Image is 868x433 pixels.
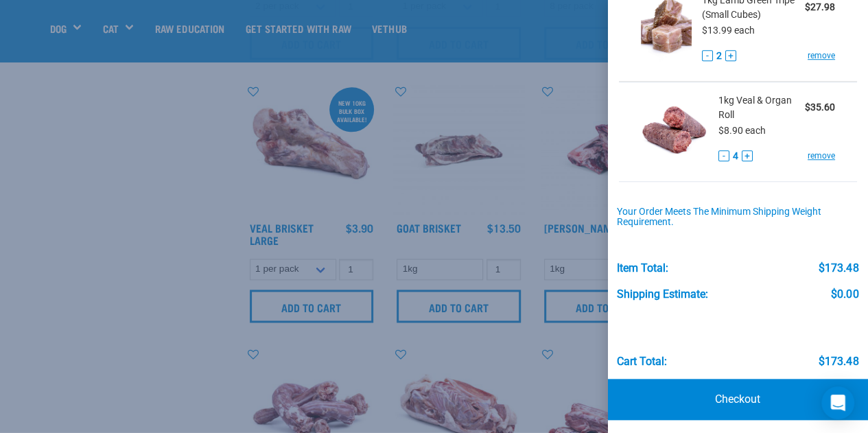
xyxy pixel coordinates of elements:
span: 4 [733,149,738,163]
div: Open Intercom Messenger [821,386,854,419]
span: $8.90 each [718,125,766,136]
button: - [718,150,729,161]
span: $13.99 each [702,25,755,36]
button: + [742,150,753,161]
strong: $35.60 [805,102,835,113]
button: + [725,50,736,61]
span: 1kg Veal & Organ Roll [718,93,805,122]
strong: $27.98 [805,1,835,12]
div: $0.00 [831,288,858,301]
div: $173.48 [819,355,858,368]
div: Item Total: [617,262,668,274]
div: Shipping Estimate: [617,288,708,301]
div: Cart total: [617,355,667,368]
div: $173.48 [819,262,858,274]
a: remove [808,150,835,162]
div: Your order meets the minimum shipping weight requirement. [617,207,858,229]
button: - [702,50,713,61]
span: 2 [716,49,722,63]
img: Veal & Organ Roll [641,93,709,164]
a: remove [808,49,835,62]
